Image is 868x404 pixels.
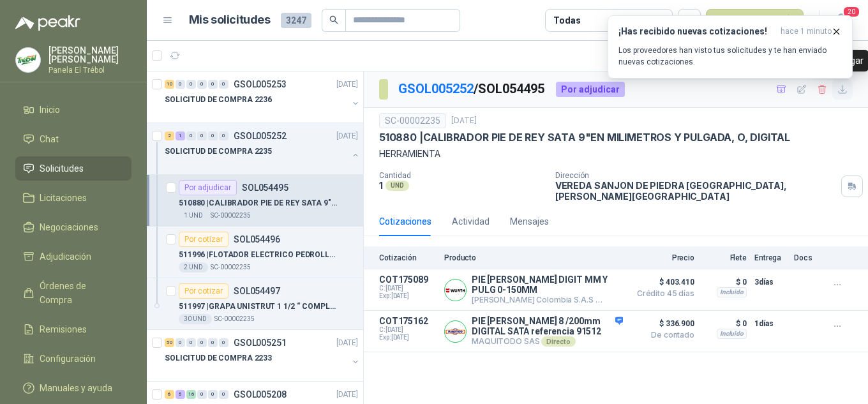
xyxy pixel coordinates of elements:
[219,131,228,140] div: 0
[15,244,131,269] a: Adjudicación
[631,290,694,297] span: Crédito 45 días
[165,335,361,376] a: 50 0 0 0 0 0 GSOL005251[DATE] SOLICITUD DE COMPRA 2233
[186,338,196,347] div: 0
[631,253,694,262] p: Precio
[234,131,287,140] p: GSOL005252
[179,180,237,195] div: Por adjudicar
[176,80,185,89] div: 0
[186,80,196,89] div: 0
[553,13,580,27] div: Todas
[631,331,694,339] span: De contado
[40,381,112,395] span: Manuales y ayuda
[631,274,694,290] span: $ 403.410
[176,131,185,140] div: 1
[336,79,358,91] p: [DATE]
[398,79,546,99] p: / SOL054495
[15,215,131,239] a: Negociaciones
[179,301,338,313] p: 511997 | GRAPA UNISTRUT 1 1/2 “ COMPLETO
[219,80,228,89] div: 0
[754,316,786,331] p: 1 días
[379,113,446,128] div: SC-00002235
[379,214,431,228] div: Cotizaciones
[40,352,96,366] span: Configuración
[472,295,623,305] p: [PERSON_NAME] Colombia S.A.S
[208,131,218,140] div: 0
[379,326,437,334] span: C: [DATE]
[379,316,437,326] p: COT175162
[40,191,87,205] span: Licitaciones
[336,130,358,142] p: [DATE]
[176,338,185,347] div: 0
[472,274,623,295] p: PIE [PERSON_NAME] DIGIT MM Y PULG 0-150MM
[15,98,131,122] a: Inicio
[165,390,174,399] div: 6
[179,314,212,324] div: 30 UND
[445,321,466,342] img: Company Logo
[234,235,280,244] p: SOL054496
[234,390,287,399] p: GSOL005208
[379,131,790,144] p: 510880 | CALIBRADOR PIE DE REY SATA 9"EN MILIMETROS Y PULGADA, O, DIGITAL
[379,180,383,191] p: 1
[40,250,91,264] span: Adjudicación
[165,94,272,106] p: SOLICITUD DE COMPRA 2236
[197,131,207,140] div: 0
[555,180,836,202] p: VEREDA SANJON DE PIEDRA [GEOGRAPHIC_DATA] , [PERSON_NAME][GEOGRAPHIC_DATA]
[15,186,131,210] a: Licitaciones
[451,115,477,127] p: [DATE]
[211,211,251,221] p: SC-00002235
[794,253,819,262] p: Docs
[219,390,228,399] div: 0
[147,278,363,330] a: Por cotizarSOL054497511997 |GRAPA UNISTRUT 1 1/2 “ COMPLETO30 UNDSC-00002235
[179,283,228,299] div: Por cotizar
[165,128,361,169] a: 2 1 0 0 0 0 GSOL005252[DATE] SOLICITUD DE COMPRA 2235
[40,132,59,146] span: Chat
[147,227,363,278] a: Por cotizarSOL054496511996 |FLOTADOR ELECTRICO PEDROLLO MODELO VIYILANT PARA AGUAS NEGRAS2 UNDSC-...
[379,285,437,292] span: C: [DATE]
[219,338,228,347] div: 0
[510,214,549,228] div: Mensajes
[234,80,287,89] p: GSOL005253
[208,80,218,89] div: 0
[147,175,363,227] a: Por adjudicarSOL054495510880 |CALIBRADOR PIE DE REY SATA 9"EN MILIMETROS Y PULGADA, O, DIGITAL1 U...
[197,390,207,399] div: 0
[179,249,338,261] p: 511996 | FLOTADOR ELECTRICO PEDROLLO MODELO VIYILANT PARA AGUAS NEGRAS
[472,316,623,336] p: PIE [PERSON_NAME] 8 /200mm DIGITAL SATA referencia 91512
[472,336,623,347] p: MAQUITODO SAS
[208,338,218,347] div: 0
[15,156,131,181] a: Solicitudes
[385,181,409,191] div: UND
[165,77,361,117] a: 10 0 0 0 0 0 GSOL005253[DATE] SOLICITUD DE COMPRA 2236
[781,26,832,37] span: hace 1 minuto
[379,334,437,341] span: Exp: [DATE]
[336,337,358,349] p: [DATE]
[242,183,288,192] p: SOL054495
[702,274,747,290] p: $ 0
[16,48,40,72] img: Company Logo
[452,214,490,228] div: Actividad
[165,338,174,347] div: 50
[179,262,208,273] div: 2 UND
[702,316,747,331] p: $ 0
[40,161,84,176] span: Solicitudes
[379,253,437,262] p: Cotización
[445,280,466,301] img: Company Logo
[379,171,545,180] p: Cantidad
[398,81,474,96] a: GSOL005252
[49,46,131,64] p: [PERSON_NAME] [PERSON_NAME]
[618,26,775,37] h3: ¡Has recibido nuevas cotizaciones!
[186,131,196,140] div: 0
[165,352,272,364] p: SOLICITUD DE COMPRA 2233
[189,11,271,29] h1: Mis solicitudes
[754,253,786,262] p: Entrega
[15,15,80,31] img: Logo peakr
[176,390,185,399] div: 5
[40,279,119,307] span: Órdenes de Compra
[595,295,629,305] div: Directo
[40,220,98,234] span: Negociaciones
[608,15,853,79] button: ¡Has recibido nuevas cotizaciones!hace 1 minuto Los proveedores han visto tus solicitudes y te ha...
[234,338,287,347] p: GSOL005251
[15,347,131,371] a: Configuración
[15,127,131,151] a: Chat
[830,9,853,32] button: 20
[717,329,747,339] div: Incluido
